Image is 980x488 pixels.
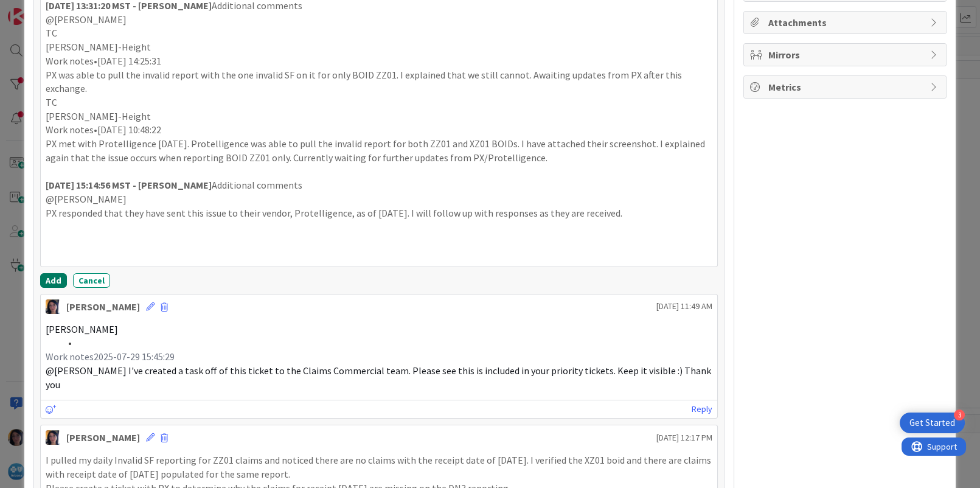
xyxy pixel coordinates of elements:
[46,13,712,27] p: @[PERSON_NAME]
[46,453,712,481] p: I pulled my daily Invalid SF reporting for ZZ01 claims and noticed there are no claims with the r...
[73,273,110,288] button: Cancel
[46,364,713,391] span: @[PERSON_NAME] I've created a task off of this ticket to the Claims Commercial team. Please see t...
[46,430,60,445] img: TC
[46,137,712,164] p: PX met with Protelligence [DATE]. Protelligence was able to pull the invalid report for both ZZ01...
[768,80,924,94] span: Metrics
[954,410,965,420] div: 3
[768,47,924,62] span: Mirrors
[26,2,55,16] span: Support
[46,179,212,191] strong: [DATE] 15:14:56 MST - [PERSON_NAME]
[46,192,712,206] p: @[PERSON_NAME]
[656,300,712,313] span: [DATE] 11:49 AM
[40,273,67,288] button: Add
[46,178,712,192] p: Additional comments
[46,110,712,124] p: [PERSON_NAME]-Height
[46,40,712,54] p: [PERSON_NAME]-Height
[46,350,175,363] span: Work notes2025-07-29 15:45:29
[46,323,118,335] span: [PERSON_NAME]
[900,413,965,433] div: Open Get Started checklist, remaining modules: 3
[46,299,60,314] img: TC
[46,26,712,40] p: TC
[46,206,712,220] p: PX responded that they have sent this issue to their vendor, Protelligence, as of [DATE]. I will ...
[46,96,712,110] p: TC
[46,123,712,137] p: Work notes•[DATE] 10:48:22
[768,15,924,30] span: Attachments
[46,68,712,96] p: PX was able to pull the invalid report with the one invalid SF on it for only BOID ZZ01. I explai...
[46,54,712,68] p: Work notes•[DATE] 14:25:31
[656,431,712,444] span: [DATE] 12:17 PM
[66,430,140,445] div: [PERSON_NAME]
[909,417,955,429] div: Get Started
[692,402,712,417] a: Reply
[66,299,140,314] div: [PERSON_NAME]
